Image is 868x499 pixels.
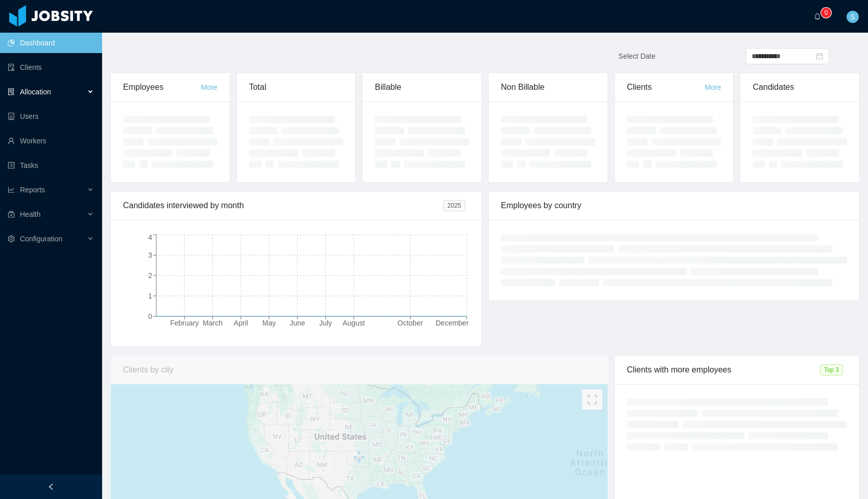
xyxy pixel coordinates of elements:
tspan: July [319,319,332,327]
span: Configuration [20,235,62,243]
i: icon: bell [814,13,821,20]
tspan: 1 [148,292,152,300]
div: Candidates [753,73,847,102]
a: icon: pie-chartDashboard [8,33,94,53]
a: More [201,83,218,91]
div: Employees by country [501,191,847,220]
div: Billable [375,73,469,102]
div: Non Billable [501,73,595,102]
div: Candidates interviewed by month [123,191,443,220]
a: icon: userWorkers [8,131,94,151]
span: Top 3 [820,364,843,376]
span: Select Date [618,52,655,60]
i: icon: calendar [816,53,823,60]
sup: 0 [821,8,831,18]
tspan: 0 [148,312,152,320]
tspan: April [234,319,248,327]
span: 2025 [443,200,465,211]
a: More [705,83,721,91]
tspan: December [436,319,469,327]
tspan: October [398,319,423,327]
span: Reports [20,186,45,194]
tspan: March [203,319,223,327]
tspan: 4 [148,233,152,241]
tspan: May [262,319,276,327]
tspan: February [170,319,199,327]
span: Allocation [20,88,51,96]
i: icon: line-chart [8,186,15,193]
i: icon: setting [8,235,15,242]
tspan: August [343,319,365,327]
tspan: 3 [148,251,152,259]
div: Clients with more employees [627,356,820,384]
span: Health [20,210,40,218]
a: icon: robotUsers [8,106,94,127]
a: icon: profileTasks [8,155,94,176]
div: Total [249,73,344,102]
i: icon: solution [8,88,15,95]
a: icon: auditClients [8,57,94,78]
div: Clients [627,73,705,102]
tspan: June [290,319,305,327]
div: Employees [123,73,201,102]
tspan: 2 [148,271,152,280]
i: icon: medicine-box [8,211,15,218]
span: S [850,11,855,23]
